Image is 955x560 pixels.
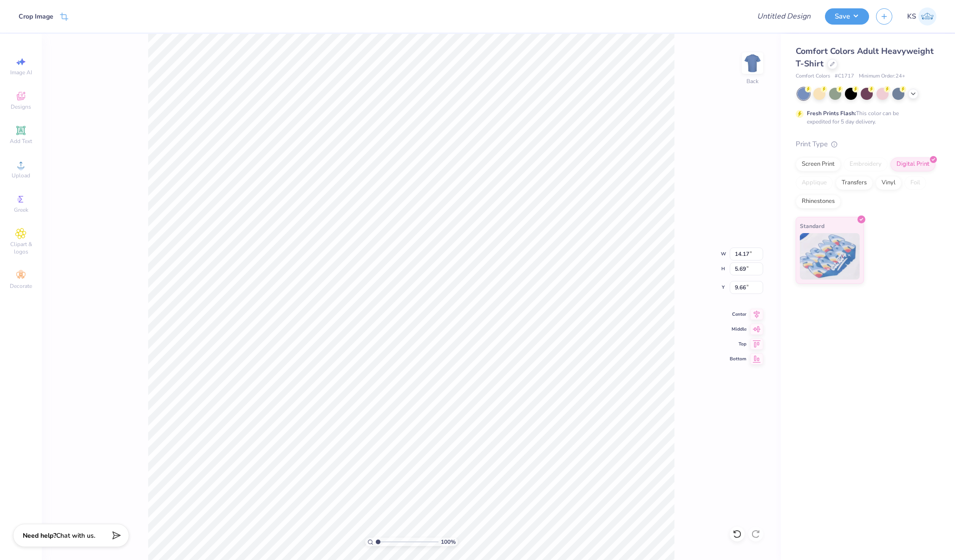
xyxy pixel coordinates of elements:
[836,176,873,190] div: Transfers
[807,110,856,117] strong: Fresh Prints Flash:
[907,7,936,26] a: KS
[800,233,860,280] img: Standard
[730,311,746,318] span: Center
[730,326,746,332] span: Middle
[730,341,746,347] span: Top
[10,282,32,290] span: Decorate
[19,12,53,21] div: Crop Image
[5,241,37,255] span: Clipart & logos
[835,72,854,80] span: # C1717
[796,139,936,150] div: Print Type
[904,176,926,190] div: Foil
[859,72,905,80] span: Minimum Order: 24 +
[743,54,762,72] img: Back
[12,172,30,179] span: Upload
[10,137,32,145] span: Add Text
[825,8,869,25] button: Save
[907,11,916,22] span: KS
[11,103,31,111] span: Designs
[807,109,921,126] div: This color can be expedited for 5 day delivery.
[14,206,28,214] span: Greek
[750,7,818,26] input: Untitled Design
[10,69,32,76] span: Image AI
[876,176,902,190] div: Vinyl
[796,72,830,80] span: Comfort Colors
[23,531,56,540] strong: Need help?
[796,157,841,171] div: Screen Print
[746,77,759,85] div: Back
[800,221,824,231] span: Standard
[796,46,934,69] span: Comfort Colors Adult Heavyweight T-Shirt
[441,538,456,546] span: 100 %
[796,195,841,208] div: Rhinestones
[844,157,888,171] div: Embroidery
[918,7,936,26] img: Kainat Singh
[730,356,746,362] span: Bottom
[890,157,935,171] div: Digital Print
[796,176,833,190] div: Applique
[56,531,95,540] span: Chat with us.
